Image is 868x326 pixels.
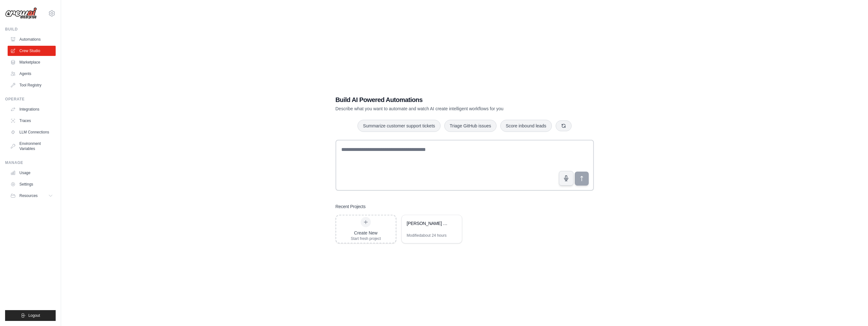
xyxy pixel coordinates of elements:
h1: Build AI Powered Automations [336,95,549,104]
a: Marketplace [8,57,56,67]
a: LLM Connections [8,127,56,137]
button: Click to speak your automation idea [559,171,573,186]
a: Crew Studio [8,46,56,56]
a: Settings [8,179,56,189]
button: Triage GitHub issues [444,120,496,132]
a: Usage [8,168,56,178]
div: Operate [5,97,56,102]
div: Build [5,27,56,32]
img: Logo [5,7,37,19]
div: Start fresh project [351,236,381,241]
a: Agents [8,69,56,79]
h3: Recent Projects [336,203,366,210]
button: Summarize customer support tickets [358,120,440,132]
p: Describe what you want to automate and watch AI create intelligent workflows for you [336,105,549,112]
div: [PERSON_NAME] Slovakia Market Intelligence [407,220,450,227]
div: Modified about 24 hours [407,233,447,238]
div: Create New [351,230,381,236]
button: Get new suggestions [556,120,572,131]
a: Automations [8,34,56,44]
span: Resources [19,193,38,198]
a: Traces [8,116,56,126]
a: Environment Variables [8,139,56,154]
a: Tool Registry [8,80,56,90]
div: Manage [5,160,56,165]
button: Resources [8,191,56,201]
span: Logout [28,313,40,318]
button: Score inbound leads [500,120,552,132]
a: Integrations [8,104,56,114]
button: Logout [5,310,56,321]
